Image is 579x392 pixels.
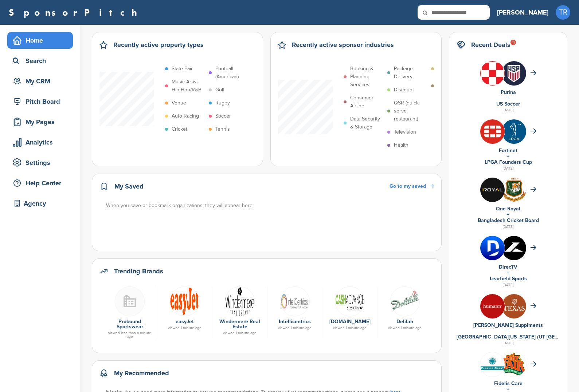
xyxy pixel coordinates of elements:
div: When you save or bookmark organizations, they will appear here. [106,202,435,210]
img: Data [170,286,200,316]
p: Cricket [172,125,187,133]
p: Consumer Airline [350,94,384,110]
a: Purina [501,89,516,95]
img: Yitarkkj 400x400 [502,236,526,260]
h2: My Saved [114,181,144,191]
a: + [507,328,509,334]
a: One Royal [496,206,520,212]
div: Help Center [11,177,73,190]
p: State Fair [172,65,193,73]
img: Vigjnoap 400x400 [480,119,505,144]
a: Wre black 202x65 [216,286,263,316]
a: Pitch Board [7,93,73,110]
img: S8lgkjzz 400x400 [480,178,505,202]
div: viewed 1 minute ago [271,326,318,330]
div: viewed 1 minute ago [381,326,429,330]
a: Fidelis Care [494,380,523,387]
img: Open uri20141112 50798 50bu8b [335,286,365,316]
a: + [507,211,509,218]
p: Data Security & Storage [350,115,384,131]
a: Ia5qwgaj 400x400 [381,286,429,316]
h2: Trending Brands [114,266,163,276]
p: Golf [215,86,224,94]
img: whvs id 400x400 [502,61,526,86]
img: 1lv1zgax 400x400 [480,61,505,86]
div: Agency [11,197,73,210]
a: Bangladesh Cricket Board [478,217,539,223]
p: Football (American) [215,65,249,81]
h2: Recently active property types [113,40,204,50]
div: Home [11,34,73,47]
a: Learfield Sports [490,276,527,282]
a: easyJet [176,318,194,325]
a: Intellicentrics [279,318,311,325]
div: Search [11,54,73,67]
a: US Soccer [496,101,520,107]
p: Auto Racing [172,112,199,120]
img: Open uri20141112 64162 1947g57?1415806541 [502,178,526,202]
h2: Recent Deals [471,40,510,50]
p: Health [394,141,408,149]
p: Booking & Planning Services [350,65,384,89]
a: My CRM [7,73,73,90]
p: Tennis [215,125,230,133]
a: Agency [7,195,73,212]
div: [DATE] [457,107,560,114]
p: Discount [394,86,414,94]
div: [DATE] [457,282,560,288]
a: Search [7,52,73,69]
a: Data [161,286,208,316]
div: viewed 1 minute ago [161,326,208,330]
a: + [507,153,509,159]
p: QSR (quick serve restaurant) [394,99,427,123]
span: Go to my saved [390,183,426,189]
p: Television [394,128,416,136]
a: Help Center [7,175,73,191]
div: [DATE] [457,165,560,172]
a: DirecTV [499,264,517,270]
a: Analytics [7,134,73,151]
img: Screen shot 2015 12 01 at 4.06.58 pm [280,286,310,316]
a: Fortinet [499,147,517,154]
a: Screen shot 2015 12 01 at 4.06.58 pm [271,286,318,316]
img: Wre black 202x65 [225,286,255,316]
img: Download [502,352,526,376]
a: Settings [7,154,73,171]
a: [PERSON_NAME] Supplments [473,322,543,328]
div: Analytics [11,136,73,149]
img: Data [480,352,505,377]
span: TR [556,5,570,20]
h2: Recently active sponsor industries [292,40,394,50]
p: Music Artist - Hip Hop/R&B [172,78,205,94]
h3: [PERSON_NAME] [497,7,548,17]
div: Settings [11,156,73,169]
a: Buildingmissing [106,286,153,316]
a: Open uri20141112 50798 50bu8b [326,286,373,316]
a: + [507,270,509,276]
div: Pitch Board [11,95,73,108]
h2: My Recommended [114,368,169,378]
a: [PERSON_NAME] [497,4,548,20]
img: 0c2wmxyy 400x400 [480,236,505,260]
a: Probound Sportswear [117,318,143,330]
div: viewed less than a minute ago [106,331,153,338]
a: Home [7,32,73,49]
p: Package Delivery [394,65,427,81]
a: SponsorPitch [9,8,142,17]
div: 11 [510,40,516,45]
div: My CRM [11,75,73,88]
a: LPGA Founders Cup [485,159,532,165]
a: My Pages [7,114,73,130]
div: My Pages [11,115,73,128]
a: Windermere Real Estate [219,318,260,330]
a: [DOMAIN_NAME] [329,318,371,325]
img: Ia5qwgaj 400x400 [390,286,420,316]
a: Go to my saved [390,182,434,190]
div: [DATE] [457,223,560,230]
p: Soccer [215,112,231,120]
p: Venue [172,99,186,107]
div: viewed 1 minute ago [326,326,373,330]
p: Rugby [215,99,230,107]
a: + [507,95,509,101]
div: viewed 1 minute ago [216,331,263,335]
